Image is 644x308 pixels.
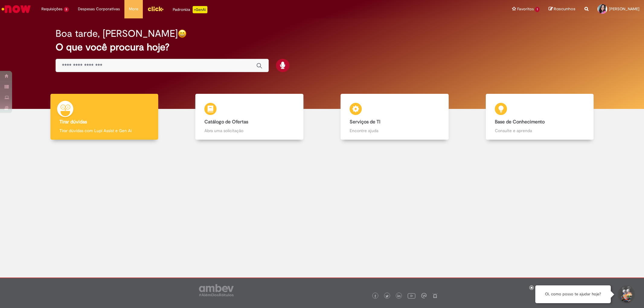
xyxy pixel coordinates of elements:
span: Favoritos [517,6,534,12]
img: logo_footer_linkedin.png [397,294,400,298]
p: +GenAi [193,6,207,13]
span: More [129,6,138,12]
a: Tirar dúvidas Tirar dúvidas com Lupi Assist e Gen Ai [32,94,177,140]
img: logo_footer_facebook.png [374,295,377,298]
span: Rascunhos [554,6,575,12]
button: Iniciar Conversa de Suporte [617,285,635,303]
div: Oi, como posso te ajudar hoje? [535,285,611,303]
img: click_logo_yellow_360x200.png [147,4,164,13]
h2: O que você procura hoje? [56,42,588,52]
span: Requisições [41,6,62,12]
p: Tirar dúvidas com Lupi Assist e Gen Ai [59,128,149,134]
div: Padroniza [173,6,207,13]
span: [PERSON_NAME] [609,6,639,11]
p: Abra uma solicitação [204,128,294,134]
b: Catálogo de Ofertas [204,119,248,125]
img: logo_footer_twitter.png [386,295,389,298]
img: logo_footer_ambev_rotulo_gray.png [199,284,234,296]
p: Consulte e aprenda [495,128,585,134]
span: 3 [64,7,69,12]
h2: Boa tarde, [PERSON_NAME] [56,28,178,39]
img: happy-face.png [178,29,187,38]
a: Rascunhos [549,6,575,12]
span: 1 [535,7,540,12]
b: Base de Conhecimento [495,119,545,125]
a: Catálogo de Ofertas Abra uma solicitação [177,94,322,140]
img: logo_footer_youtube.png [408,292,415,300]
b: Tirar dúvidas [59,119,87,125]
img: logo_footer_workplace.png [421,293,427,298]
b: Serviços de TI [350,119,380,125]
img: ServiceNow [1,3,32,15]
img: logo_footer_naosei.png [432,293,438,298]
p: Encontre ajuda [350,128,439,134]
span: Despesas Corporativas [78,6,120,12]
a: Serviços de TI Encontre ajuda [322,94,467,140]
a: Base de Conhecimento Consulte e aprenda [467,94,612,140]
